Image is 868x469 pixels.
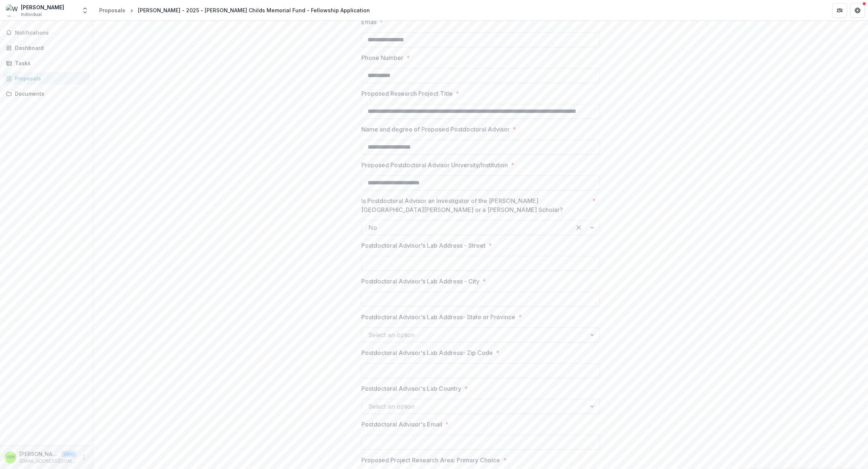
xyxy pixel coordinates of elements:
p: Proposed Postdoctoral Advisor University/Institution [361,161,508,169]
a: Proposals [3,72,90,85]
a: Dashboard [3,42,90,54]
p: Postdoctoral Advisor's Lab Country [361,384,461,393]
p: [PERSON_NAME] [19,450,58,458]
div: [PERSON_NAME] [21,3,64,11]
div: Dashboard [15,44,84,52]
button: Get Help [850,3,865,18]
p: Postdoctoral Advisor's Lab Address - Street [361,241,485,250]
p: [EMAIL_ADDRESS][DOMAIN_NAME] [19,458,76,465]
p: Postdoctoral Advisor's Lab Address- State or Province [361,313,515,321]
div: Proposals [15,75,84,82]
p: Postdoctoral Advisor's Lab Address - City [361,277,479,286]
button: More [79,453,88,462]
div: William Hofstadter [6,455,15,460]
nav: breadcrumb [96,5,373,16]
span: Notifications [15,30,87,36]
div: [PERSON_NAME] - 2025 - [PERSON_NAME] Childs Memorial Fund - Fellowship Application [138,6,370,14]
p: Email [361,18,377,26]
p: Postdoctoral Advisor's Email [361,420,442,429]
span: Individual [21,11,42,18]
button: Partners [832,3,847,18]
button: Notifications [3,27,90,39]
a: Proposals [96,5,128,16]
img: William Hofstadter [6,4,18,16]
p: Proposed Research Project Title [361,89,453,98]
p: User [61,451,76,457]
button: Open entity switcher [80,3,90,18]
p: Phone Number [361,53,403,62]
a: Tasks [3,57,90,69]
div: Clear selected options [573,222,585,234]
a: Documents [3,88,90,100]
div: Documents [15,90,84,98]
p: Proposed Project Research Area: Primary Choice [361,456,500,465]
p: Name and degree of Proposed Postdoctoral Advisor [361,125,510,134]
p: Postdoctoral Advisor's Lab Address- Zip Code [361,348,493,357]
div: Tasks [15,59,84,67]
div: Proposals [99,6,125,14]
p: Is Postdoctoral Advisor an Investigator of the [PERSON_NAME][GEOGRAPHIC_DATA][PERSON_NAME] or a [... [361,196,589,214]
